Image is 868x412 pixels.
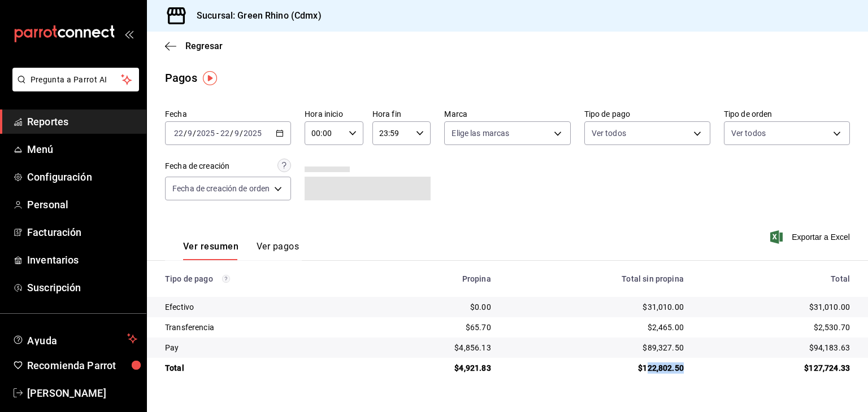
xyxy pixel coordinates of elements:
label: Tipo de pago [584,110,710,118]
div: $4,921.83 [377,362,491,374]
input: -- [234,129,240,138]
span: Suscripción [27,280,137,295]
span: / [240,129,243,138]
div: $31,010.00 [509,301,684,313]
span: Facturación [27,225,137,240]
input: -- [220,129,230,138]
span: / [184,129,187,138]
button: Pregunta a Parrot AI [12,68,139,91]
label: Fecha [165,110,291,118]
span: Menú [27,142,137,157]
div: $65.70 [377,322,491,333]
span: Regresar [185,41,223,51]
span: / [230,129,233,138]
div: $89,327.50 [509,342,684,353]
a: Pregunta a Parrot AI [8,82,139,94]
div: Efectivo [165,301,359,313]
span: Elige las marcas [452,128,509,139]
span: - [216,129,219,138]
div: Pay [165,342,359,353]
div: Total [702,274,850,283]
input: -- [173,129,184,138]
img: Tooltip marker [203,71,217,85]
div: $2,465.00 [509,322,684,333]
svg: Los pagos realizados con Pay y otras terminales son montos brutos. [222,275,230,283]
span: Ver todos [592,128,626,139]
span: / [193,129,196,138]
input: ---- [196,129,215,138]
button: open_drawer_menu [124,29,133,38]
div: Transferencia [165,322,359,333]
span: Fecha de creación de orden [172,183,270,194]
label: Hora fin [372,110,431,118]
button: Regresar [165,41,223,51]
input: ---- [243,129,262,138]
div: Fecha de creación [165,160,229,172]
div: $127,724.33 [702,362,850,374]
div: navigation tabs [183,241,299,260]
div: Tipo de pago [165,274,359,283]
span: Inventarios [27,252,137,268]
div: Pagos [165,69,197,86]
h3: Sucursal: Green Rhino (Cdmx) [188,9,322,23]
span: Reportes [27,114,137,129]
div: $94,183.63 [702,342,850,353]
label: Marca [444,110,570,118]
span: [PERSON_NAME] [27,385,137,401]
span: Personal [27,197,137,212]
div: $2,530.70 [702,322,850,333]
span: Pregunta a Parrot AI [31,74,121,86]
span: Ayuda [27,332,123,345]
button: Exportar a Excel [772,230,850,244]
div: $0.00 [377,301,491,313]
div: Propina [377,274,491,283]
div: Total [165,362,359,374]
div: Total sin propina [509,274,684,283]
div: $31,010.00 [702,301,850,313]
span: Ver todos [731,128,766,139]
div: $122,802.50 [509,362,684,374]
label: Hora inicio [305,110,363,118]
span: Configuración [27,169,137,185]
div: $4,856.13 [377,342,491,353]
span: Recomienda Parrot [27,358,137,373]
button: Ver pagos [257,241,299,260]
button: Ver resumen [183,241,238,260]
label: Tipo de orden [724,110,850,118]
input: -- [187,129,193,138]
